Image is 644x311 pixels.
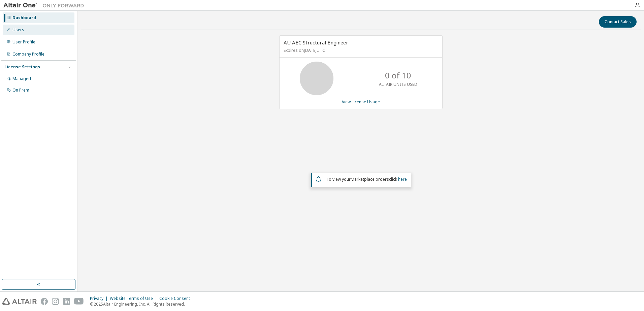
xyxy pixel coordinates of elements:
[52,298,59,305] img: instagram.svg
[12,27,24,33] div: Users
[398,176,407,182] a: here
[284,47,437,53] p: Expires on [DATE] UTC
[12,88,29,93] div: On Prem
[351,176,389,182] em: Marketplace orders
[385,70,411,81] p: 0 of 10
[90,296,110,301] div: Privacy
[342,99,380,105] a: View License Usage
[110,296,159,301] div: Website Terms of Use
[90,301,194,307] p: © 2025 Altair Engineering, Inc. All Rights Reserved.
[12,51,44,57] div: Company Profile
[3,2,88,9] img: Altair One
[12,39,35,45] div: User Profile
[599,16,637,28] button: Contact Sales
[12,76,31,81] div: Managed
[284,39,348,46] span: AU AEC Structural Engineer
[326,176,407,182] span: To view your click
[2,298,37,305] img: altair_logo.svg
[379,81,417,87] p: ALTAIR UNITS USED
[4,64,40,70] div: License Settings
[74,298,84,305] img: youtube.svg
[63,298,70,305] img: linkedin.svg
[12,15,36,21] div: Dashboard
[41,298,48,305] img: facebook.svg
[159,296,194,301] div: Cookie Consent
